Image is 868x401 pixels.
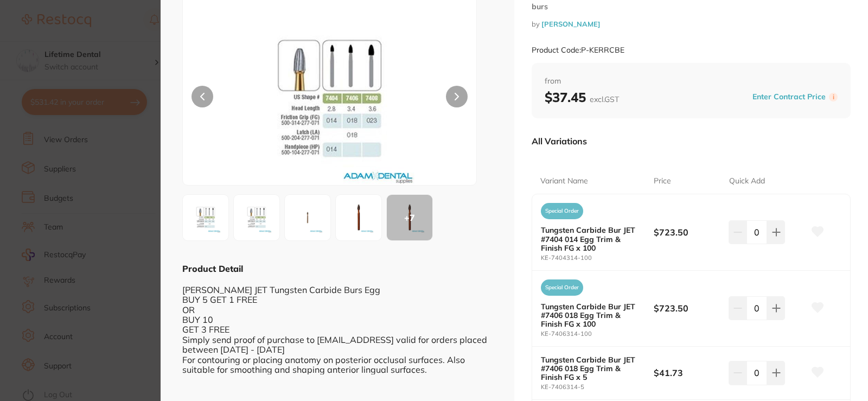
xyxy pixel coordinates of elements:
span: Special Order [541,279,583,296]
img: NDA2LTUuanBn [288,198,327,237]
b: $723.50 [654,302,722,314]
img: MDQzMTQtNS5qcGc [237,198,276,237]
label: i [829,93,838,101]
b: Tungsten Carbide Bur JET #7406 018 Egg Trim & Finish FG x 100 [541,302,642,328]
p: All Variations [532,136,587,147]
p: Variant Name [540,176,588,187]
b: Tungsten Carbide Bur JET #7404 014 Egg Trim & Finish FG x 100 [541,226,642,252]
p: Price [654,176,671,187]
small: KE-7406314-5 [541,384,654,391]
small: Product Code: P-KERRCBE [532,46,624,55]
button: +7 [386,194,433,241]
small: by [532,20,851,28]
span: Special Order [541,203,583,219]
small: KE-7406314-100 [541,330,654,338]
b: $41.73 [654,367,722,379]
b: Product Detail [182,263,243,274]
button: Enter Contract Price [749,92,829,102]
img: Zw [241,14,418,185]
span: excl. GST [590,94,619,104]
small: KE-7404314-100 [541,254,654,262]
img: Zw [339,198,378,237]
img: Zw [186,198,225,237]
b: $723.50 [654,226,722,238]
small: burs [532,2,851,11]
p: Quick Add [729,176,765,187]
span: from [545,76,838,87]
b: $37.45 [545,89,619,105]
b: Tungsten Carbide Bur JET #7406 018 Egg Trim & Finish FG x 5 [541,355,642,381]
a: [PERSON_NAME] [541,20,601,28]
div: [PERSON_NAME] JET Tungsten Carbide Burs Egg BUY 5 GET 1 FREE OR BUY 10 GET 3 FREE Simply send pro... [182,275,493,374]
div: + 7 [387,195,432,240]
